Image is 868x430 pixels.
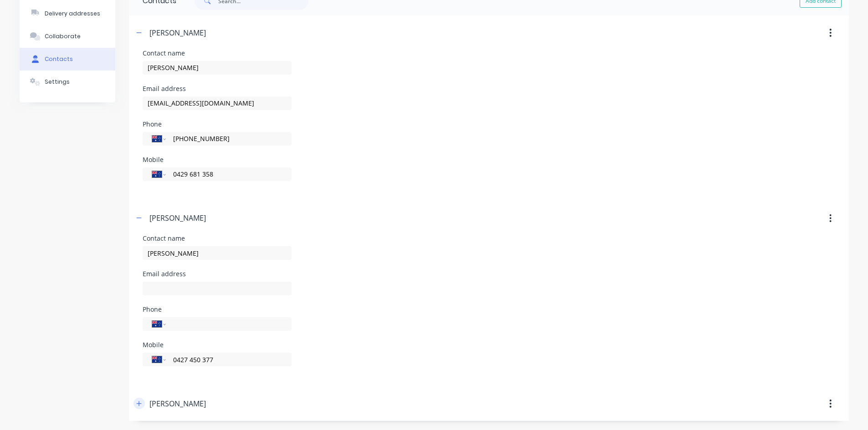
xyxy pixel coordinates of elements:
button: Contacts [20,48,115,71]
div: Contact name [143,50,292,56]
div: Delivery addresses [45,10,100,18]
div: Email address [143,271,292,277]
div: Contact name [143,235,292,242]
div: [PERSON_NAME] [149,27,206,38]
div: [PERSON_NAME] [149,398,206,409]
div: Phone [143,121,292,127]
button: Settings [20,71,115,93]
div: Mobile [143,342,292,348]
button: Delivery addresses [20,2,115,25]
div: Mobile [143,157,292,163]
div: Settings [45,78,70,86]
div: Contacts [45,55,73,63]
button: Collaborate [20,25,115,48]
div: [PERSON_NAME] [149,212,206,223]
div: Collaborate [45,32,81,40]
div: Phone [143,306,292,313]
div: Email address [143,86,292,92]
